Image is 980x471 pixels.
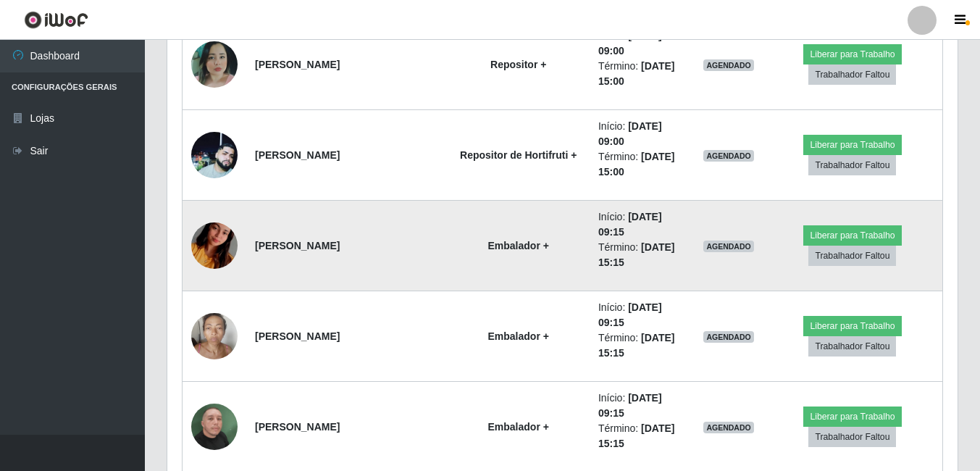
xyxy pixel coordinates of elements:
li: Início: [598,300,686,330]
strong: Embalador + [488,330,549,342]
button: Trabalhador Faltou [808,246,896,266]
strong: [PERSON_NAME] [255,59,340,70]
strong: [PERSON_NAME] [255,240,340,251]
img: 1734628597718.jpeg [191,305,238,367]
strong: Repositor de Hortifruti + [460,149,577,161]
strong: [PERSON_NAME] [255,149,340,161]
li: Término: [598,330,686,361]
time: [DATE] 09:15 [598,211,662,238]
button: Trabalhador Faltou [808,336,896,357]
span: AGENDADO [703,241,754,252]
span: AGENDADO [703,150,754,162]
img: 1744915076339.jpeg [191,132,238,178]
strong: Repositor + [490,59,546,70]
li: Término: [598,59,686,89]
li: Início: [598,119,686,149]
img: 1739481686258.jpeg [191,41,238,88]
li: Início: [598,209,686,240]
button: Liberar para Trabalho [803,407,901,427]
time: [DATE] 09:00 [598,120,662,147]
button: Liberar para Trabalho [803,316,901,336]
button: Trabalhador Faltou [808,155,896,175]
button: Liberar para Trabalho [803,135,901,155]
li: Início: [598,391,686,421]
strong: [PERSON_NAME] [255,330,340,342]
li: Término: [598,421,686,451]
strong: Embalador + [488,240,549,251]
button: Liberar para Trabalho [803,44,901,64]
img: 1755956064830.jpeg [191,204,238,287]
img: CoreUI Logo [24,11,88,29]
span: AGENDADO [703,59,754,71]
span: AGENDADO [703,422,754,433]
button: Liberar para Trabalho [803,225,901,246]
button: Trabalhador Faltou [808,64,896,85]
li: Término: [598,240,686,270]
li: Início: [598,28,686,59]
li: Término: [598,149,686,180]
strong: Embalador + [488,421,549,433]
img: 1741788345526.jpeg [191,385,238,468]
strong: [PERSON_NAME] [255,421,340,433]
time: [DATE] 09:15 [598,392,662,419]
span: AGENDADO [703,331,754,343]
time: [DATE] 09:15 [598,301,662,328]
button: Trabalhador Faltou [808,427,896,447]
